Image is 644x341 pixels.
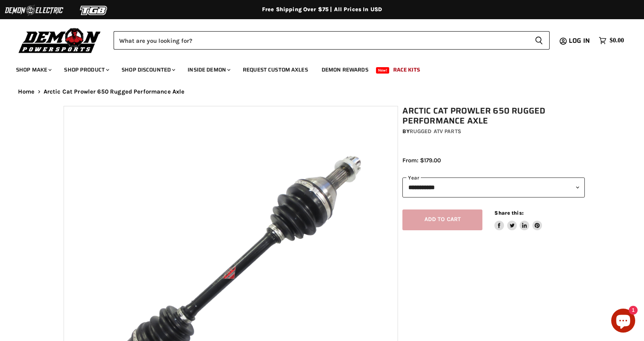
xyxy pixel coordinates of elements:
[402,177,585,197] select: year
[376,67,390,74] span: New!
[528,31,550,50] button: Search
[494,209,542,231] aside: Share this:
[569,36,590,46] span: Log in
[18,88,35,95] a: Home
[595,35,628,46] a: $0.00
[10,62,56,78] a: Shop Make
[10,58,622,78] ul: Main menu
[609,309,638,335] inbox-online-store-chat: Shopify online store chat
[114,31,528,50] input: Search
[182,62,235,78] a: Inside Demon
[316,62,374,78] a: Demon Rewards
[494,210,523,216] span: Share this:
[58,62,114,78] a: Shop Product
[2,6,642,13] div: Free Shipping Over $75 | All Prices In USD
[402,127,585,136] div: by
[114,31,550,50] form: Product
[237,62,314,78] a: Request Custom Axles
[565,37,595,44] a: Log in
[4,3,64,18] img: Demon Electric Logo 2
[2,88,642,95] nav: Breadcrumbs
[402,157,441,164] span: From: $179.00
[402,106,585,126] h1: Arctic Cat Prowler 650 Rugged Performance Axle
[16,26,104,54] img: Demon Powersports
[44,88,185,95] span: Arctic Cat Prowler 650 Rugged Performance Axle
[610,37,624,44] span: $0.00
[116,62,180,78] a: Shop Discounted
[387,62,426,78] a: Race Kits
[410,128,461,135] a: Rugged ATV Parts
[64,3,124,18] img: TGB Logo 2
